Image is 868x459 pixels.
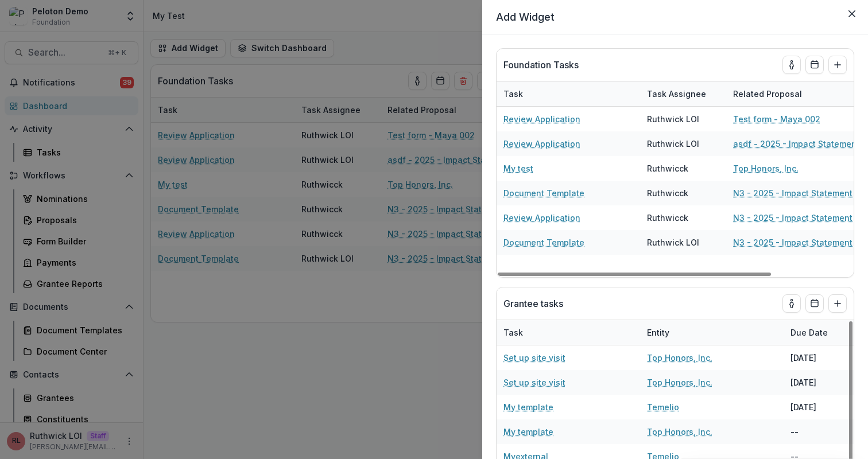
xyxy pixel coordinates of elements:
[497,81,640,106] div: Task
[503,401,553,413] a: My template
[647,113,699,125] div: Ruthwick LOI
[497,320,640,345] div: Task
[647,376,712,388] a: Top Honors, Inc.
[733,113,820,125] a: Test form - Maya 002
[733,187,863,199] a: N3 - 2025 - Impact Statement & Resource Request Form
[503,187,584,199] a: Document Template
[784,326,835,339] div: Due Date
[843,5,861,23] button: Close
[640,88,713,100] div: Task Assignee
[647,187,688,199] div: Ruthwicck
[640,320,784,345] div: Entity
[782,294,801,313] button: toggle-assigned-to-me
[503,162,533,174] a: My test
[503,236,584,248] a: Document Template
[503,138,580,150] a: Review Application
[733,138,859,150] a: asdf - 2025 - Impact Statement
[647,212,688,224] div: Ruthwicck
[647,236,699,248] div: Ruthwick LOI
[733,212,863,224] a: N3 - 2025 - Impact Statement & Resource Request Form
[640,81,726,106] div: Task Assignee
[726,88,809,100] div: Related Proposal
[503,297,563,310] p: Grantee tasks
[828,294,847,313] button: Add to dashboard
[733,162,799,174] a: Top Honors, Inc.
[503,426,553,438] a: My template
[503,352,565,364] a: Set up site visit
[647,401,679,413] a: Temelio
[647,352,712,364] a: Top Honors, Inc.
[782,56,801,74] button: toggle-assigned-to-me
[805,56,824,74] button: Calendar
[828,56,847,74] button: Add to dashboard
[497,88,530,100] div: Task
[640,326,676,339] div: Entity
[503,212,580,224] a: Review Application
[503,113,580,125] a: Review Application
[497,326,530,339] div: Task
[503,58,579,72] p: Foundation Tasks
[647,138,699,150] div: Ruthwick LOI
[647,162,688,174] div: Ruthwicck
[647,426,712,438] a: Top Honors, Inc.
[733,236,863,248] a: N3 - 2025 - Impact Statement & Resource Request Form
[805,294,824,313] button: Calendar
[503,376,565,388] a: Set up site visit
